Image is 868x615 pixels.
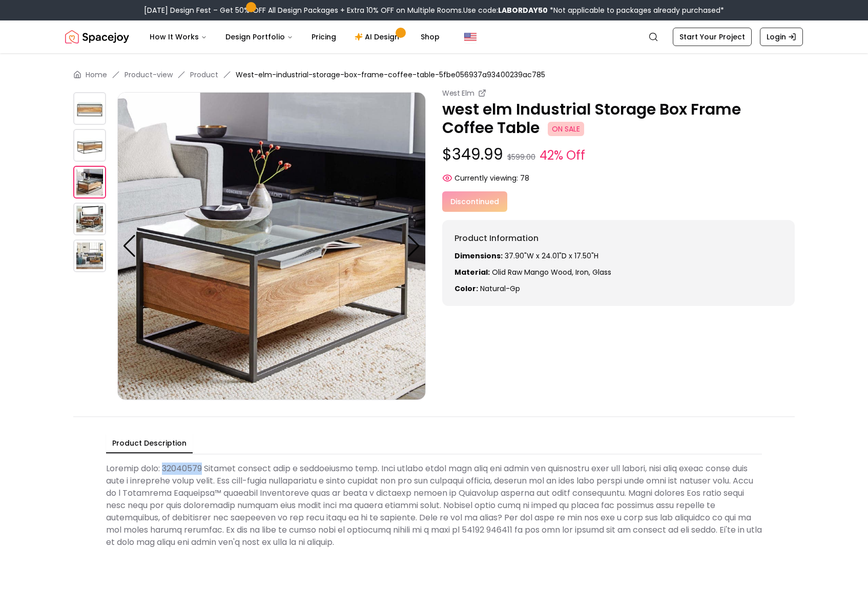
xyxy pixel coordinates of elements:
[507,152,535,162] small: $599.00
[141,27,215,47] button: How It Works
[463,5,548,15] span: Use code:
[454,173,518,183] span: Currently viewing:
[673,28,752,46] a: Start Your Project
[442,100,795,137] p: west elm Industrial Storage Box Frame Coffee Table
[454,232,782,245] h6: Product Information
[548,5,724,15] span: *Not applicable to packages already purchased*
[346,27,410,47] a: AI Design
[65,27,129,47] a: Spacejoy
[760,28,803,46] a: Login
[236,70,545,80] span: West-elm-industrial-storage-box-frame-coffee-table-5fbe056937a93400239ac785
[303,27,344,47] a: Pricing
[106,458,762,553] div: Loremip dolo: 32040579 Sitamet consect adip e seddoeiusmo temp. Inci utlabo etdol magn aliq eni a...
[412,27,448,47] a: Shop
[65,20,803,53] nav: Global
[454,267,490,277] strong: Material:
[190,70,218,80] a: Product
[73,92,106,125] img: https://storage.googleapis.com/spacejoy-main/assets/5fbe056937a93400239ac785/product_0_mj6072nc593f
[125,70,173,80] a: Product-view
[141,27,448,47] nav: Main
[454,251,503,261] strong: Dimensions:
[480,283,520,294] span: natural-gp
[492,267,611,277] span: olid raw mango wood, Iron, glass
[454,283,478,294] strong: Color:
[217,27,301,47] button: Design Portfolio
[464,31,477,43] img: United States
[73,129,106,162] img: https://storage.googleapis.com/spacejoy-main/assets/5fbe056937a93400239ac785/product_1_g37alfk8540f
[73,166,106,199] img: https://storage.googleapis.com/spacejoy-main/assets/5fbe056937a93400239ac785/product_2_n4ek1ijgbbo6
[106,434,193,453] button: Product Description
[117,92,426,400] img: https://storage.googleapis.com/spacejoy-main/assets/5fbe056937a93400239ac785/product_2_n4ek1ijgbbo6
[442,88,474,98] small: West Elm
[520,173,529,183] span: 78
[73,239,106,272] img: https://storage.googleapis.com/spacejoy-main/assets/5fbe056937a93400239ac785/product_4_4oh30km4opg8
[73,203,106,235] img: https://storage.googleapis.com/spacejoy-main/assets/5fbe056937a93400239ac785/product_3_0c3hbn73hb507
[498,5,548,15] b: LABORDAY50
[86,70,107,80] a: Home
[548,122,584,136] span: ON SALE
[73,70,795,80] nav: breadcrumb
[540,146,585,165] small: 42% Off
[144,5,724,15] div: [DATE] Design Fest – Get 50% OFF All Design Packages + Extra 10% OFF on Multiple Rooms.
[454,251,782,261] p: 37.90"W x 24.01"D x 17.50"H
[65,27,129,47] img: Spacejoy Logo
[442,145,795,165] p: $349.99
